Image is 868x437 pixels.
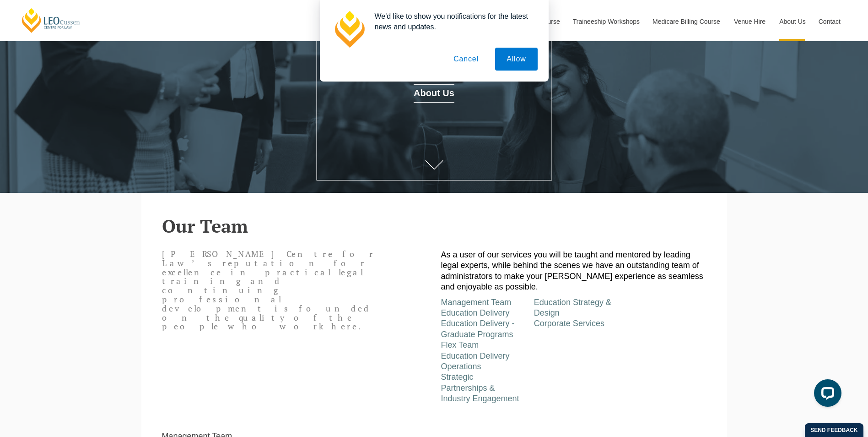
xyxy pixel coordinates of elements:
[441,319,515,339] a: Education Delivery - Graduate Programs
[442,48,490,71] button: Cancel
[331,11,367,48] img: notification icon
[441,298,512,307] a: Management Team
[414,84,454,103] a: About Us
[162,216,706,236] h2: Our Team
[807,376,845,414] iframe: LiveChat chat widget
[367,11,538,32] div: We'd like to show you notifications for the latest news and updates.
[534,319,604,328] a: Corporate Services
[441,250,706,293] p: As a user of our services you will be taught and mentored by leading legal experts, while behind ...
[162,250,381,331] p: [PERSON_NAME] Centre for Law’s reputation for excellence in practical legal training and continui...
[441,308,510,317] a: Education Delivery
[495,48,537,71] button: Allow
[441,340,479,350] a: Flex Team
[441,372,519,403] a: Strategic Partnerships & Industry Engagement
[534,298,611,317] a: Education Strategy & Design
[441,351,510,371] a: Education Delivery Operations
